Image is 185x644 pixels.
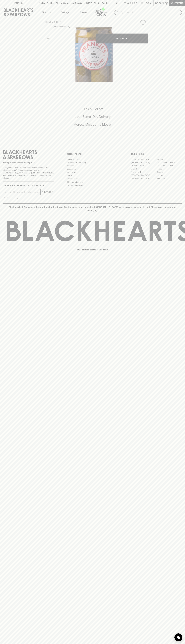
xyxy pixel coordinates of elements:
[3,161,54,164] p: Sibling owned and run since [DATE]
[131,158,156,161] a: [GEOGRAPHIC_DATA]
[156,158,182,161] a: Braddon
[43,27,148,82] img: 79989.png
[3,184,54,187] p: Subscribe to The Blackhearts Newsletter
[67,177,118,180] a: Privacy Policy
[5,190,40,194] input: e.g. jane@blackheartsandsparrows.com.au
[3,114,182,119] h5: Uber Same-Day Delivery
[3,122,182,127] h5: Across Melbourne Metro
[67,174,118,177] a: FAQ's
[156,177,182,180] a: Thornbury
[42,11,47,14] p: Shop
[131,177,156,180] a: [GEOGRAPHIC_DATA]
[166,2,167,4] p: 0
[3,166,54,179] p: It is against the law to sell or supply alcohol to, or to obtain alcohol on behalf of a person un...
[177,636,180,639] img: bubble-icon
[61,11,69,14] p: Tastings
[131,161,156,164] a: [GEOGRAPHIC_DATA]
[145,2,151,5] p: Login
[131,170,156,174] a: Fitzroy North
[67,164,118,167] a: Careers
[156,161,182,164] a: [GEOGRAPHIC_DATA]
[67,171,118,174] a: Gift Cards
[5,206,180,212] p: Blackhearts & Sparrows acknowledges the traditional Custodians of land throughout [GEOGRAPHIC_DAT...
[67,158,118,161] a: Bottle Drop FAQ's
[3,96,182,141] div: Call to action block
[67,184,118,187] a: Terms & Conditions
[45,21,52,23] a: HOME
[80,11,87,14] p: Stores
[96,34,148,43] button: ADD TO CART
[156,164,182,167] a: [GEOGRAPHIC_DATA]
[42,191,53,194] p: SUBSCRIBE
[155,2,162,5] p: $0.00
[131,174,156,177] a: [GEOGRAPHIC_DATA]
[121,10,180,15] input: Try "Pinot noir"
[67,180,118,184] a: Shipping Information
[115,37,129,40] p: ADD TO CART
[74,6,93,18] a: Stores
[131,164,156,167] a: Brunswick West
[53,25,70,28] button: Add to wishlist
[127,2,137,5] p: Wishlist
[67,161,118,164] a: Business & Bulk Gifting
[3,197,54,199] p: We will never spam you
[156,174,182,177] a: Prahran
[139,19,147,26] button: Add to wishlist
[67,167,118,171] a: Contact Us
[131,152,182,156] p: OUR STORES
[29,172,53,174] strong: Liquor License #32064953
[131,167,156,170] a: Elwood
[3,107,182,111] h5: Click & Collect
[14,2,23,5] p: FIND US
[156,167,182,170] a: Fitzroy
[41,189,54,195] button: SUBSCRIBE
[171,2,183,5] p: Checkout
[54,21,59,23] a: SHOP
[67,152,118,156] p: OTHER AREAS
[37,6,56,18] button: Shop
[156,170,182,174] a: Geelong
[56,6,74,18] a: Tastings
